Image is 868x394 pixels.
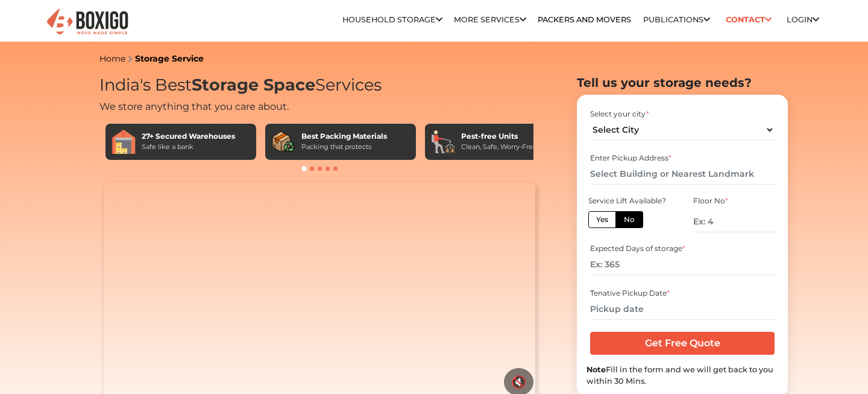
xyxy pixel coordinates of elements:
span: We store anything that you care about. [99,101,289,112]
img: Best Packing Materials [271,130,295,154]
a: Login [787,15,819,24]
span: Storage Space [192,75,315,95]
b: Note [587,365,606,374]
a: Home [99,53,125,64]
label: Yes [588,211,616,228]
div: Floor No [693,195,776,206]
div: Enter Pickup Address [590,153,774,164]
input: Ex: 4 [693,211,776,232]
div: Select your city [590,109,774,119]
div: Fill in the form and we will get back to you within 30 Mins. [587,364,778,387]
img: Boxigo [45,7,130,37]
a: Storage Service [135,53,204,64]
div: Expected Days of storage [590,243,774,254]
div: Tenative Pickup Date [590,288,774,299]
a: Publications [643,15,710,24]
div: Packing that protects [301,142,387,152]
div: Service Lift Available? [588,195,671,206]
input: Ex: 365 [590,254,774,275]
input: Get Free Quote [590,332,774,355]
a: Packers and Movers [538,15,631,24]
h1: India's Best Services [99,75,539,95]
div: 27+ Secured Warehouses [142,131,235,142]
div: Safe like a bank [142,142,235,152]
img: Pest-free Units [431,130,455,154]
a: Household Storage [342,15,442,24]
div: Pest-free Units [461,131,537,142]
label: No [615,211,643,228]
h2: Tell us your storage needs? [577,75,788,90]
a: More services [454,15,526,24]
input: Select Building or Nearest Landmark [590,164,774,185]
a: Contact [722,10,775,29]
div: Best Packing Materials [301,131,387,142]
div: Clean, Safe, Worry-Free [461,142,537,152]
input: Pickup date [590,299,774,320]
img: 27+ Secured Warehouses [112,130,136,154]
